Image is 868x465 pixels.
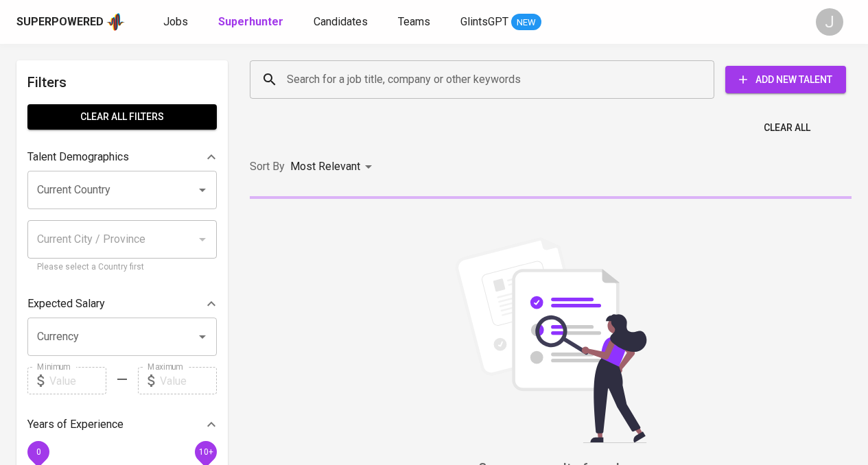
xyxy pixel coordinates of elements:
a: GlintsGPT NEW [460,14,541,31]
img: app logo [106,12,125,32]
span: GlintsGPT [460,15,508,28]
a: Superhunter [218,14,286,31]
button: Clear All filters [27,104,217,130]
p: Sort By [250,158,285,175]
div: Superpowered [16,14,104,30]
p: Most Relevant [290,158,360,175]
p: Talent Demographics [27,149,129,165]
input: Value [160,367,217,394]
button: Clear All [758,115,816,141]
span: Add New Talent [736,71,835,88]
a: Candidates [314,14,371,31]
span: Clear All filters [38,108,206,126]
span: NEW [511,16,541,29]
input: Value [49,367,106,394]
span: Clear All [764,119,810,136]
h6: Filters [27,71,217,93]
div: Years of Experience [27,411,217,438]
button: Add New Talent [725,66,846,93]
span: Teams [398,15,430,28]
div: Expected Salary [27,290,217,318]
b: Superhunter [218,15,283,28]
span: Candidates [314,15,368,28]
a: Jobs [163,14,191,31]
div: Most Relevant [290,154,377,180]
a: Superpoweredapp logo [16,12,125,32]
a: Teams [398,14,433,31]
img: file_searching.svg [448,237,654,443]
span: 0 [36,447,40,457]
p: Expected Salary [27,296,105,312]
div: Talent Demographics [27,143,217,171]
div: J [816,8,843,36]
span: 10+ [198,447,213,457]
p: Please select a Country first [37,261,207,274]
span: Jobs [163,15,188,28]
button: Open [193,180,212,200]
p: Years of Experience [27,416,124,433]
button: Open [193,327,212,346]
